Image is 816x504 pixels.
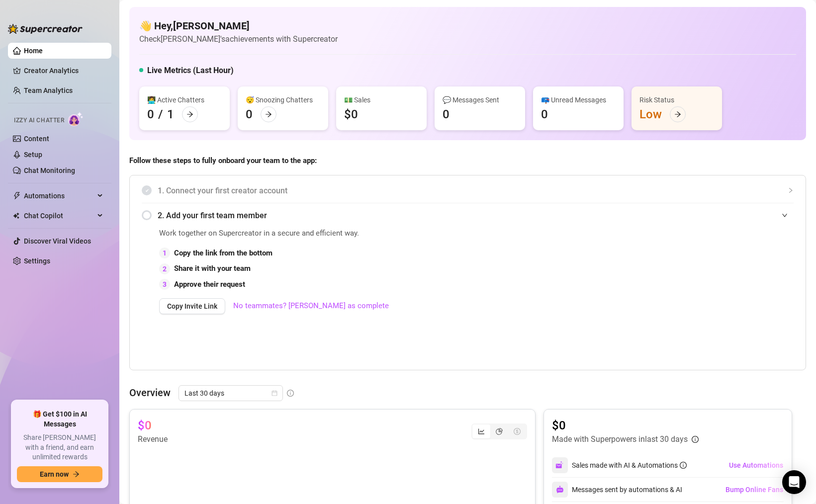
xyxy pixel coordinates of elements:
[496,428,503,435] span: pie-chart
[73,471,80,478] span: arrow-right
[680,462,687,469] span: info-circle
[552,433,688,445] article: Made with Superpowers in last 30 days
[552,482,682,498] div: Messages sent by automations & AI
[142,178,794,203] div: 1. Connect your first creator account
[24,47,43,55] a: Home
[13,192,21,200] span: thunderbolt
[272,390,277,396] span: calendar
[344,106,358,122] div: $0
[788,187,794,193] span: collapsed
[159,228,570,240] span: Work together on Supercreator in a secure and efficient way.
[24,151,42,159] a: Setup
[24,135,49,143] a: Content
[167,106,174,122] div: 1
[725,482,784,498] button: Bump Online Fans
[174,280,245,289] strong: Approve their request
[40,470,69,478] span: Earn now
[174,249,272,257] strong: Copy the link from the bottom
[725,486,783,494] span: Bump Online Fans
[17,433,102,462] span: Share [PERSON_NAME] with a friend, and earn unlimited rewards
[24,208,94,224] span: Chat Copilot
[595,228,794,355] iframe: Adding Team Members
[514,428,521,435] span: dollar-circle
[541,94,616,105] div: 📪 Unread Messages
[167,302,217,310] span: Copy Invite Link
[138,433,168,445] article: Revenue
[782,212,788,218] span: expanded
[186,111,193,118] span: arrow-right
[24,188,94,204] span: Automations
[287,390,294,397] span: info-circle
[24,86,73,94] a: Team Analytics
[728,457,784,473] button: Use Automations
[265,111,272,118] span: arrow-right
[68,112,84,126] img: AI Chatter
[674,111,681,118] span: arrow-right
[443,94,517,105] div: 💬 Messages Sent
[246,106,253,122] div: 0
[159,279,170,290] div: 3
[159,248,170,258] div: 1
[24,167,75,174] a: Chat Monitoring
[147,94,222,105] div: 👩‍💻 Active Chatters
[782,470,806,494] div: Open Intercom Messenger
[344,94,419,105] div: 💵 Sales
[147,106,154,122] div: 0
[142,203,794,228] div: 2. Add your first team member
[24,237,91,245] a: Discover Viral Videos
[158,209,794,222] span: 2. Add your first team member
[692,436,699,443] span: info-circle
[17,466,102,482] button: Earn nowarrow-right
[639,94,714,105] div: Risk Status
[729,461,783,469] span: Use Automations
[24,63,103,79] a: Creator Analytics
[174,264,251,273] strong: Share it with your team
[552,418,699,433] article: $0
[443,106,450,122] div: 0
[471,423,527,439] div: segmented control
[139,19,338,33] h4: 👋 Hey, [PERSON_NAME]
[129,385,171,400] article: Overview
[184,386,277,401] span: Last 30 days
[14,116,64,125] span: Izzy AI Chatter
[13,212,19,219] img: Chat Copilot
[17,410,102,429] span: 🎁 Get $100 in AI Messages
[478,428,485,435] span: line-chart
[24,257,50,265] a: Settings
[556,486,564,494] img: svg%3e
[555,461,564,470] img: svg%3e
[159,263,170,274] div: 2
[159,298,225,314] button: Copy Invite Link
[541,106,548,122] div: 0
[129,156,317,165] strong: Follow these steps to fully onboard your team to the app:
[8,24,83,34] img: logo-BBDzfeDw.svg
[147,65,234,77] h5: Live Metrics (Last Hour)
[158,184,794,197] span: 1. Connect your first creator account
[246,94,320,105] div: 😴 Snoozing Chatters
[233,300,389,312] a: No teammates? [PERSON_NAME] as complete
[139,33,338,45] article: Check [PERSON_NAME]'s achievements with Supercreator
[138,418,152,433] article: $0
[572,460,687,471] div: Sales made with AI & Automations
